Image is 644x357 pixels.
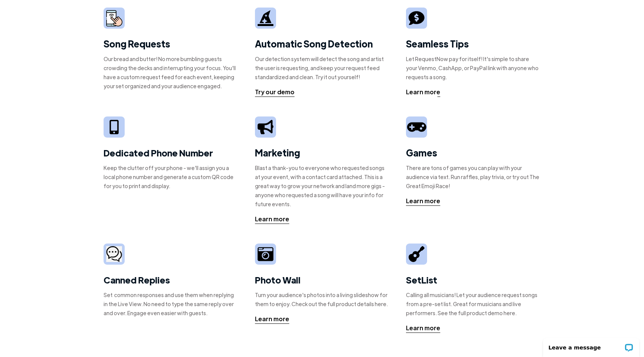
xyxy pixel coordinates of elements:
div: Learn more [255,215,289,224]
div: Our bread and butter! No more bumbling guests crowding the decks and interrupting your focus. You... [104,54,238,90]
a: Learn more [406,196,440,206]
img: guitar [409,246,424,262]
img: wizard hat [258,10,273,26]
div: Keep the clutter off your phone - we'll assign you a local phone number and generate a custom QR ... [104,163,238,190]
strong: Seamless Tips [406,38,469,49]
strong: Canned Replies [104,274,170,286]
img: iphone [110,120,119,135]
a: Try our demo [255,87,295,97]
img: megaphone [258,120,273,134]
strong: Automatic Song Detection [255,38,373,49]
div: Set common responses and use them when replying in the Live View. No need to type the same reply ... [104,290,238,317]
div: Let RequestNow pay for itself! It's simple to share your Venmo, CashApp, or PayPal link with anyo... [406,54,540,81]
div: Blast a thank-you to everyone who requested songs at your event, with a contact card attached. Th... [255,163,389,208]
div: Learn more [406,323,440,332]
img: video game [407,120,426,135]
strong: Marketing [255,147,300,158]
div: Turn your audience's photos into a living slideshow for them to enjoy. Check out the full product... [255,290,389,308]
img: camera icon [106,246,122,262]
strong: Song Requests [104,38,170,49]
iframe: LiveChat chat widget [538,333,644,357]
img: smarphone [106,10,122,26]
a: Learn more [255,215,289,224]
strong: Dedicated Phone Number [104,147,213,159]
a: Learn more [406,87,440,97]
strong: Games [406,147,437,158]
div: Learn more [255,314,289,323]
strong: Photo Wall [255,274,301,286]
strong: SetList [406,274,437,286]
a: Learn more [255,314,289,324]
div: Our detection system will detect the song and artist the user is requesting, and keep your reques... [255,54,389,81]
div: There are tons of games you can play with your audience via text. Run raffles, play trivia, or tr... [406,163,540,190]
img: tip sign [409,10,424,26]
img: camera icon [258,246,273,262]
div: Calling all musicians! Let your audience request songs from a pre-set list. Great for musicians a... [406,290,540,317]
a: Learn more [406,323,440,333]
